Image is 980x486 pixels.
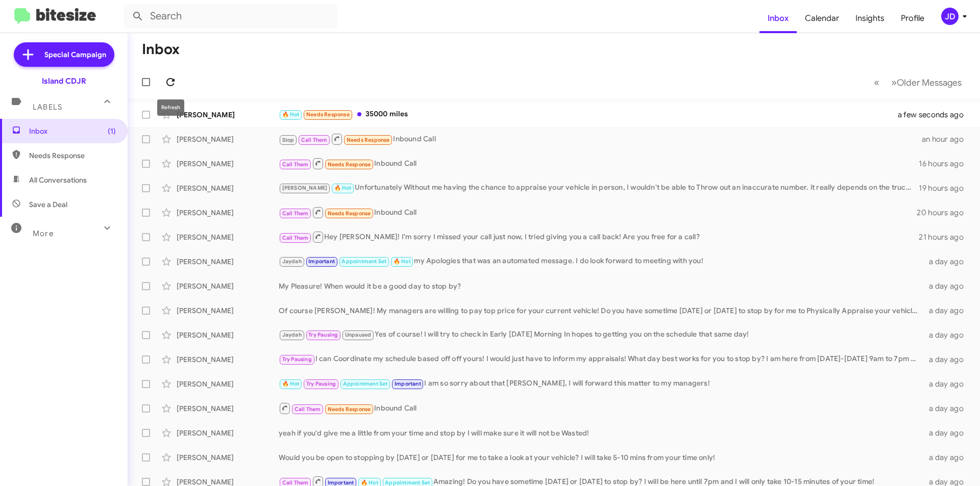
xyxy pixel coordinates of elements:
span: Inbox [29,126,116,136]
div: Hey [PERSON_NAME]! I'm sorry I missed your call just now, I tried giving you a call back! Are you... [279,231,919,243]
div: [PERSON_NAME] [177,281,279,291]
div: 16 hours ago [919,159,972,169]
div: a day ago [923,403,972,414]
div: 35000 miles [279,109,911,120]
span: (1) [108,126,116,136]
div: [PERSON_NAME] [177,379,279,389]
div: a day ago [923,281,972,291]
div: [PERSON_NAME] [177,330,279,340]
div: [PERSON_NAME] [177,354,279,365]
div: [PERSON_NAME] [177,232,279,242]
span: » [891,76,897,89]
div: [PERSON_NAME] [177,428,279,438]
button: JD [933,8,969,25]
nav: Page navigation example [868,72,968,93]
div: a day ago [923,305,972,316]
div: Unfortunately Without me having the chance to appraise your vehicle in person, I wouldn't be able... [279,182,919,194]
span: Call Them [301,137,328,143]
span: Special Campaign [44,49,106,60]
div: a day ago [923,330,972,340]
div: Would you be open to stopping by [DATE] or [DATE] for me to take a look at your vehicle? I will t... [279,452,923,463]
div: yeah if you'd give me a little from your time and stop by I will make sure it will not be Wasted! [279,428,923,438]
span: Try Pausing [282,356,312,363]
a: Special Campaign [14,42,114,67]
div: Of course [PERSON_NAME]! My managers are willing to pay top price for your current vehicle! Do yo... [279,305,923,316]
span: 🔥 Hot [394,258,411,265]
span: Call Them [282,161,309,168]
span: Try Pausing [306,380,336,387]
span: [PERSON_NAME] [282,185,328,191]
div: 20 hours ago [917,208,972,218]
a: Calendar [797,4,847,33]
span: Needs Response [347,137,390,143]
span: Labels [33,103,62,112]
div: my Apologies that was an automated message. I do look forward to meeting with you! [279,255,923,267]
div: [PERSON_NAME] [177,403,279,414]
span: Needs Response [328,161,371,168]
span: Call Them [282,210,309,217]
span: Appointment Set [343,380,388,387]
div: [PERSON_NAME] [177,305,279,316]
div: 21 hours ago [919,232,972,242]
span: Call Them [282,479,309,486]
span: Older Messages [897,77,962,88]
span: Needs Response [306,111,350,118]
span: Important [395,380,421,387]
div: I am so sorry about that [PERSON_NAME], I will forward this matter to my managers! [279,378,923,390]
span: Needs Response [328,210,371,217]
span: Unpaused [345,331,372,338]
a: Insights [847,4,893,33]
span: Call Them [282,235,309,241]
span: All Conversations [29,175,87,185]
span: Needs Response [328,406,371,413]
div: [PERSON_NAME] [177,134,279,144]
span: « [874,76,879,89]
div: [PERSON_NAME] [177,159,279,169]
span: Call Them [295,406,321,413]
div: a day ago [923,428,972,438]
div: My Pleasure! When would it be a good day to stop by? [279,281,923,291]
span: 🔥 Hot [361,479,378,486]
span: Save a Deal [29,199,67,210]
span: Stop [282,137,295,143]
a: Inbox [759,4,797,33]
a: Profile [893,4,933,33]
span: Try Pausing [308,331,338,338]
span: More [33,229,54,238]
span: Jaydah [282,331,302,338]
div: Inbound Call [279,206,917,219]
div: a day ago [923,379,972,389]
h1: Inbox [142,41,180,58]
div: Inbound Call [279,157,919,170]
div: Island CDJR [42,76,86,86]
button: Previous [868,72,886,93]
div: a few seconds ago [911,110,972,120]
div: I can Coordinate my schedule based off off yours! I would just have to inform my appraisals! What... [279,353,923,365]
span: Important [308,258,335,265]
div: a day ago [923,452,972,463]
div: Inbound Call [279,133,922,145]
div: [PERSON_NAME] [177,110,279,120]
div: [PERSON_NAME] [177,257,279,267]
div: a day ago [923,354,972,365]
div: [PERSON_NAME] [177,208,279,218]
span: 🔥 Hot [334,185,352,191]
div: 19 hours ago [919,183,972,193]
input: Search [124,4,338,29]
div: [PERSON_NAME] [177,183,279,193]
span: Needs Response [29,150,116,161]
span: 🔥 Hot [282,380,300,387]
div: [PERSON_NAME] [177,452,279,463]
span: Appointment Set [341,258,386,265]
button: Next [885,72,968,93]
span: Jaydah [282,258,302,265]
div: an hour ago [922,134,972,144]
div: JD [941,8,959,25]
span: 🔥 Hot [282,111,300,118]
div: Yes of course! I will try to check in Early [DATE] Morning In hopes to getting you on the schedul... [279,329,923,341]
div: Refresh [157,99,184,116]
